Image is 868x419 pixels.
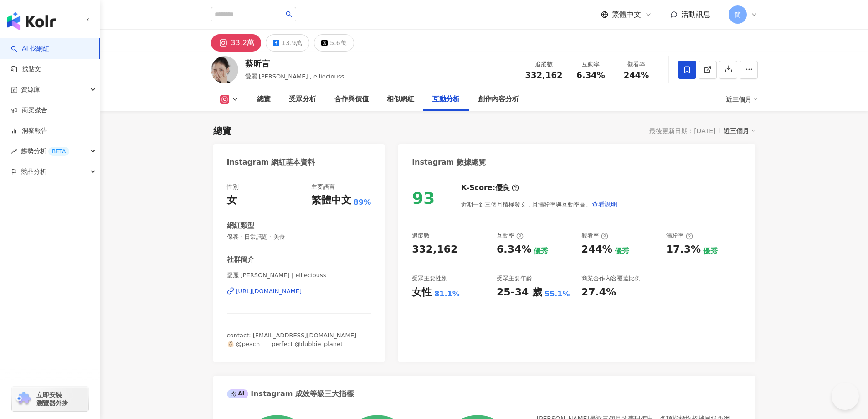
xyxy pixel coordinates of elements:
[525,70,563,80] span: 332,162
[497,285,542,300] div: 25-34 歲
[412,232,430,240] div: 追蹤數
[525,60,563,69] div: 追蹤數
[330,36,346,49] div: 5.6萬
[227,233,371,241] span: 保養 · 日常話題 · 美食
[666,243,701,257] div: 17.3%
[227,193,237,207] div: 女
[649,127,715,134] div: 最後更新日期：[DATE]
[461,195,618,213] div: 近期一到三個月積極發文，且漲粉率與互動率高。
[227,183,239,191] div: 性別
[412,157,486,167] div: Instagram 數據總覽
[227,389,249,398] div: AI
[412,189,435,207] div: 93
[11,44,49,53] a: searchAI 找網紅
[478,94,519,105] div: 創作內容分析
[257,94,271,105] div: 總覽
[231,36,255,49] div: 33.2萬
[211,34,262,52] button: 33.2萬
[15,392,32,406] img: chrome extension
[432,94,460,105] div: 互動分析
[434,289,460,299] div: 81.1%
[666,232,693,240] div: 漲粉率
[11,126,47,135] a: 洞察報告
[581,232,608,240] div: 觀看率
[726,92,758,107] div: 近三個月
[581,285,616,300] div: 27.4%
[227,157,315,167] div: Instagram 網紅基本資料
[354,197,371,207] span: 89%
[724,125,755,137] div: 近三個月
[227,271,371,279] span: 愛麗 [PERSON_NAME] | ellieciouss
[11,65,41,74] a: 找貼文
[534,246,548,256] div: 優秀
[412,285,432,300] div: 女性
[48,147,69,156] div: BETA
[245,58,344,69] div: 蔡昕言
[21,141,69,161] span: 趨勢分析
[387,94,414,105] div: 相似網紅
[412,243,457,257] div: 332,162
[311,183,335,191] div: 主要語言
[576,71,605,80] span: 6.34%
[213,124,231,137] div: 總覽
[11,106,47,115] a: 商案媒合
[227,389,354,399] div: Instagram 成效等級三大指標
[227,332,356,347] span: contact: [EMAIL_ADDRESS][DOMAIN_NAME] 👶🏻 @peach____perfect @dubbie_planet
[495,183,510,193] div: 優良
[832,383,859,410] iframe: Help Scout Beacon - Open
[289,94,316,105] div: 受眾分析
[619,60,654,69] div: 觀看率
[21,79,40,100] span: 資源庫
[612,10,641,20] span: 繁體中文
[681,10,710,19] span: 活動訊息
[227,287,371,295] a: [URL][DOMAIN_NAME]
[282,36,302,49] div: 13.9萬
[266,34,309,52] button: 13.9萬
[311,193,351,207] div: 繁體中文
[497,243,531,257] div: 6.34%
[245,73,344,80] span: 愛麗 [PERSON_NAME] , ellieciouss
[544,289,570,299] div: 55.1%
[11,148,17,155] span: rise
[581,274,641,283] div: 商業合作內容覆蓋比例
[334,94,369,105] div: 合作與價值
[7,12,56,30] img: logo
[497,232,524,240] div: 互動率
[36,391,68,407] span: 立即安裝 瀏覽器外掛
[412,274,447,283] div: 受眾主要性別
[12,387,88,411] a: chrome extension立即安裝 瀏覽器外掛
[236,287,302,295] div: [URL][DOMAIN_NAME]
[286,11,292,17] span: search
[227,221,254,231] div: 網紅類型
[581,243,612,257] div: 244%
[574,60,608,69] div: 互動率
[624,71,649,80] span: 244%
[615,246,629,256] div: 優秀
[591,195,618,213] button: 查看說明
[314,34,354,52] button: 5.6萬
[703,246,718,256] div: 優秀
[734,10,741,20] span: 簡
[497,274,532,283] div: 受眾主要年齡
[21,161,46,182] span: 競品分析
[592,201,617,208] span: 查看說明
[211,56,238,83] img: KOL Avatar
[227,255,254,264] div: 社群簡介
[461,183,519,193] div: K-Score :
